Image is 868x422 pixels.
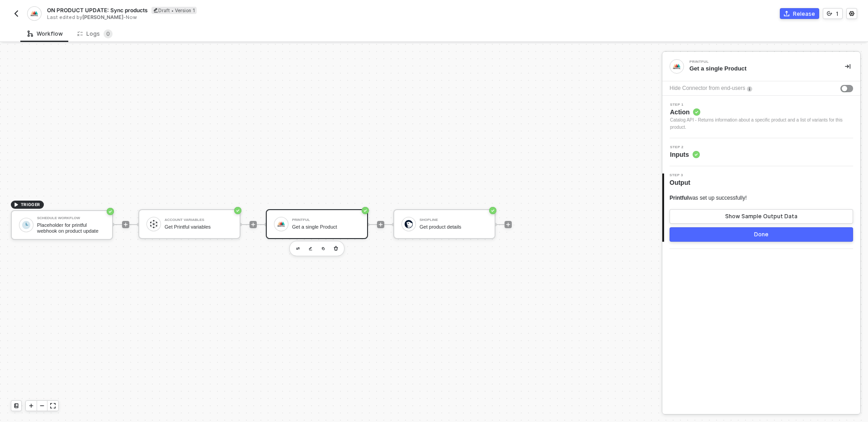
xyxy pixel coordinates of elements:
[165,218,232,222] div: Account Variables
[50,403,56,408] span: icon-expand
[234,207,241,214] span: icon-success-page
[784,11,789,16] span: icon-commerce
[405,220,413,228] img: icon
[670,145,700,149] span: Step 2
[309,247,312,251] img: edit-cred
[670,150,700,159] span: Inputs
[107,208,114,215] span: icon-success-page
[39,403,45,408] span: icon-minus
[670,178,694,187] span: Output
[836,10,839,18] div: 1
[670,117,853,131] div: Catalog API - Returns information about a specific product and a list of variants for this product.
[37,216,105,220] div: Schedule Workflow
[780,8,819,19] button: Release
[489,207,496,214] span: icon-success-page
[277,220,285,228] img: icon
[378,222,383,227] span: icon-play
[670,103,853,107] span: Step 1
[22,221,30,229] img: icon
[670,194,747,202] div: was set up successfully!
[21,201,40,208] span: TRIGGER
[823,8,843,19] button: 1
[292,224,360,230] div: Get a single Product
[670,84,745,93] div: Hide Connector from end-users
[689,65,830,73] div: Get a single Product
[28,403,34,408] span: icon-play
[82,14,123,20] span: [PERSON_NAME]
[104,29,113,38] sup: 0
[725,213,797,220] div: Show Sample Output Data
[47,14,433,21] div: Last edited by - Now
[670,108,853,117] span: Action
[689,60,825,64] div: Printful
[13,10,20,17] img: back
[670,209,853,224] button: Show Sample Output Data
[670,227,853,242] button: Done
[754,231,769,238] div: Done
[151,7,197,14] div: Draft • Version 1
[420,218,487,222] div: Shopline
[14,202,19,207] span: icon-play
[153,8,158,13] span: icon-edit
[11,8,22,19] button: back
[747,86,752,92] img: icon-info
[250,222,256,227] span: icon-play
[849,11,854,16] span: icon-settings
[845,64,850,69] span: icon-collapse-right
[827,11,832,16] span: icon-versioning
[165,224,232,230] div: Get Printful variables
[292,243,303,254] button: edit-cred
[150,220,158,228] img: icon
[670,195,689,201] span: Printful
[30,9,38,18] img: integration-icon
[420,224,487,230] div: Get product details
[123,222,128,227] span: icon-play
[47,6,148,14] span: ON PRODUCT UPDATE: Sync products
[793,10,815,18] div: Release
[662,103,860,131] div: Step 1Action Catalog API - Returns information about a specific product and a list of variants fo...
[292,218,360,222] div: Printful
[321,247,325,250] img: copy-block
[296,247,300,250] img: edit-cred
[318,243,329,254] button: copy-block
[673,62,681,70] img: integration-icon
[662,173,860,242] div: Step 3Output Printfulwas set up successfully!Show Sample Output DataDone
[305,243,316,254] button: edit-cred
[77,29,113,38] div: Logs
[670,173,694,177] span: Step 3
[362,207,369,214] span: icon-success-page
[505,222,511,227] span: icon-play
[28,30,63,38] div: Workflow
[37,222,105,234] div: Placeholder for printful webhook on product update
[662,145,860,159] div: Step 2Inputs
